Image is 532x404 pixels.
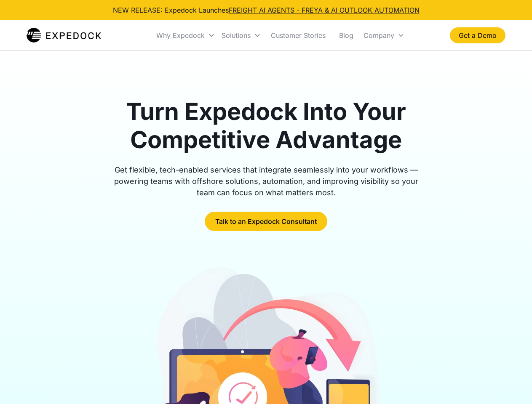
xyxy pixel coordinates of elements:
[490,364,532,404] iframe: Chat Widget
[229,6,420,14] a: FREIGHT AI AGENTS - FREYA & AI OUTLOOK AUTOMATION
[27,27,101,44] img: Expedock Logo
[153,21,218,50] div: Why Expedock
[222,31,251,40] div: Solutions
[332,21,360,50] a: Blog
[104,98,428,154] h1: Turn Expedock Into Your Competitive Advantage
[364,31,394,40] div: Company
[205,212,327,231] a: Talk to an Expedock Consultant
[218,21,264,50] div: Solutions
[360,21,408,50] div: Company
[450,27,505,43] a: Get a Demo
[113,5,420,15] div: NEW RELEASE: Expedock Launches
[104,164,428,198] div: Get flexible, tech-enabled services that integrate seamlessly into your workflows — powering team...
[156,31,205,40] div: Why Expedock
[27,27,101,44] a: home
[264,21,332,50] a: Customer Stories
